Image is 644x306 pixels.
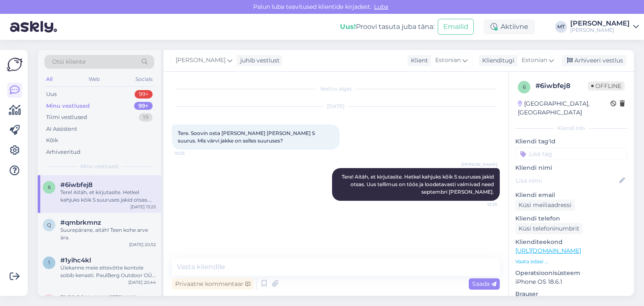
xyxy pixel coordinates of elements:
span: 6 [48,184,51,190]
p: Kliendi tag'id [515,137,627,146]
div: 99+ [135,90,153,99]
div: Arhiveeritud [46,148,80,156]
div: Kliendi info [515,124,627,132]
span: 10:25 [174,150,206,156]
p: iPhone OS 18.6.1 [515,277,627,286]
span: #6iwbfej8 [60,181,93,189]
a: [PERSON_NAME][PERSON_NAME] [570,20,639,34]
div: [PERSON_NAME] [570,20,630,27]
div: Tiimi vestlused [46,113,87,122]
p: Kliendi telefon [515,214,627,223]
div: Proovi tasuta juba täna: [340,22,434,32]
div: [GEOGRAPHIC_DATA], [GEOGRAPHIC_DATA] [518,99,610,117]
div: Ülekanne meie ettevõtte kontole sobib kenasti. PaulBerg Outdoor OÜ, [FINANCIAL_ID], selgitusse "P... [60,264,156,279]
input: Lisa tag [515,148,627,160]
span: 1 [48,259,50,266]
span: #qmbrkmnz [60,219,101,226]
div: Küsi meiliaadressi [515,200,575,211]
div: Minu vestlused [46,102,90,110]
span: Estonian [522,56,547,65]
div: Kõik [46,136,58,145]
span: 13:25 [466,201,497,207]
span: Offline [588,81,625,91]
button: Emailid [438,19,474,35]
div: Aktiivne [484,19,535,34]
div: Küsi telefoninumbrit [515,223,583,234]
div: Uus [46,90,57,99]
span: q [47,222,51,228]
span: Luba [371,3,391,10]
div: Suurepärane, aitäh! Teen kohe arve ära. [60,226,156,241]
p: Vaata edasi ... [515,258,627,265]
span: [PERSON_NAME] [176,56,226,65]
span: Tere. Soovin osta [PERSON_NAME] [PERSON_NAME] S suurus. Mis värvi jakke on selles suuruses? [178,130,316,144]
span: 6 [523,84,526,90]
div: Tere! Aitäh, et kirjutasite. Hetkel kahjuks kõik S suuruses jakid otsas. Uus tellimus on töös ja ... [60,189,156,204]
p: Kliendi nimi [515,163,627,172]
p: Brauser [515,290,627,298]
b: Uus! [340,23,356,31]
span: Otsi kliente [52,57,86,66]
div: Socials [134,74,154,85]
div: Vestlus algas [172,85,500,93]
div: 19 [139,113,153,122]
span: Estonian [435,56,461,65]
div: [DATE] 13:25 [130,204,156,210]
span: Saada [472,280,496,288]
span: Tere! Aitäh, et kirjutasite. Hetkel kahjuks kõik S suuruses jakid otsas. Uus tellimus on töös ja ... [342,174,495,195]
span: heidi.tiit@armarin.ee [60,294,148,302]
div: 99+ [134,102,153,110]
div: [DATE] 20:44 [128,279,156,285]
p: Klienditeekond [515,238,627,246]
span: [PERSON_NAME] [461,161,497,168]
a: [URL][DOMAIN_NAME] [515,247,581,254]
input: Lisa nimi [516,176,618,185]
div: [DATE] 20:52 [129,241,156,248]
div: Klienditugi [479,56,514,65]
div: [DATE] [172,103,500,110]
img: Askly Logo [7,57,23,73]
div: # 6iwbfej8 [535,81,588,91]
span: #1yihc4kl [60,257,91,264]
div: All [44,74,54,85]
div: MT [555,21,567,33]
div: AI Assistent [46,125,77,133]
div: Arhiveeri vestlus [562,55,626,66]
div: [PERSON_NAME] [570,27,630,34]
div: juhib vestlust [237,56,280,65]
div: Privaatne kommentaar [172,278,254,290]
div: Web [87,74,101,85]
p: Kliendi email [515,191,627,200]
div: Klient [408,56,428,65]
span: Minu vestlused [80,163,118,170]
p: Operatsioonisüsteem [515,269,627,277]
